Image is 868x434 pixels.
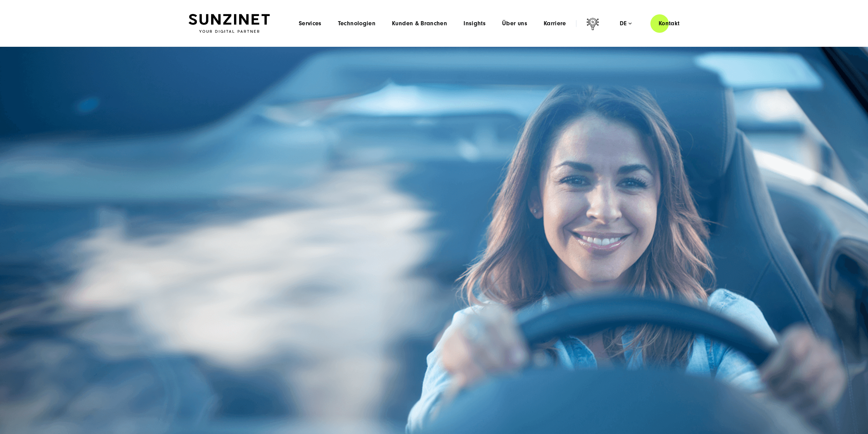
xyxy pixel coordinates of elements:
[650,14,688,33] a: Kontakt
[392,20,447,27] a: Kunden & Branchen
[189,14,270,33] img: SUNZINET Full Service Digital Agentur
[299,20,322,27] a: Services
[620,20,632,27] div: de
[338,20,376,27] a: Technologien
[464,20,486,27] a: Insights
[502,20,527,27] a: Über uns
[544,20,566,27] a: Karriere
